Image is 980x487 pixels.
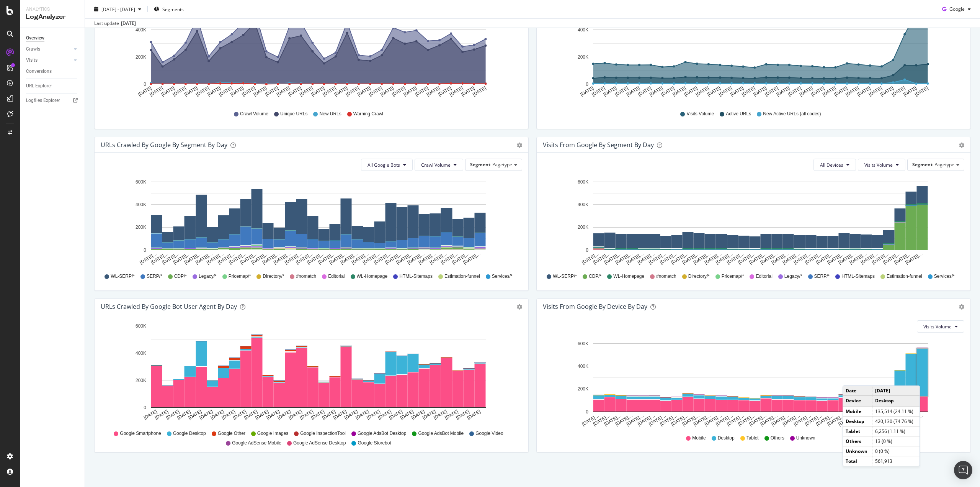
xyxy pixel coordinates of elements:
[232,409,247,421] text: [DATE]
[517,304,522,310] div: gear
[243,409,258,421] text: [DATE]
[813,159,856,171] button: All Devices
[578,54,588,60] text: 200K
[172,85,187,97] text: [DATE]
[671,85,687,97] text: [DATE]
[414,85,430,97] text: [DATE]
[253,85,268,97] text: [DATE]
[949,6,965,12] span: Google
[912,161,933,168] span: Segment
[206,85,222,97] text: [DATE]
[492,161,512,168] span: Pagetype
[399,273,433,280] span: HTML-Sitemaps
[543,339,962,428] div: A chart.
[444,409,459,421] text: [DATE]
[120,430,161,437] span: Google Smartphone
[319,111,341,117] span: New URLs
[218,430,245,437] span: Google Other
[959,304,964,310] div: gear
[288,409,303,421] text: [DATE]
[843,416,872,426] td: Desktop
[91,3,144,15] button: [DATE] - [DATE]
[333,85,349,97] text: [DATE]
[187,409,203,421] text: [DATE]
[357,273,388,280] span: WL-Homepage
[328,273,345,280] span: Editorial
[276,85,291,97] text: [DATE]
[356,85,372,97] text: [DATE]
[692,435,706,441] span: Mobile
[543,141,654,149] div: Visits from Google By Segment By Day
[421,162,451,168] span: Crawl Volume
[299,409,314,421] text: [DATE]
[101,303,237,310] div: URLs Crawled by Google bot User Agent By Day
[136,225,146,230] text: 200K
[121,20,136,27] div: [DATE]
[149,85,164,97] text: [DATE]
[415,159,463,171] button: Crawl Volume
[101,177,519,266] svg: A chart.
[752,85,768,97] text: [DATE]
[136,27,146,33] text: 400K
[578,179,588,185] text: 600K
[706,85,722,97] text: [DATE]
[354,409,370,421] text: [DATE]
[296,273,316,280] span: #nomatch
[614,85,629,97] text: [DATE]
[578,27,588,33] text: 400K
[366,409,381,421] text: [DATE]
[843,436,872,446] td: Others
[683,85,699,97] text: [DATE]
[101,6,135,12] span: [DATE] - [DATE]
[391,85,406,97] text: [DATE]
[872,406,920,416] td: 135,514 (24.11 %)
[136,54,146,60] text: 200K
[729,85,745,97] text: [DATE]
[137,85,152,97] text: [DATE]
[934,273,955,280] span: Services/*
[460,85,475,97] text: [DATE]
[173,430,206,437] span: Google Desktop
[310,409,325,421] text: [DATE]
[879,85,895,97] text: [DATE]
[660,85,675,97] text: [DATE]
[695,85,710,97] text: [DATE]
[578,364,588,369] text: 400K
[843,446,872,456] td: Unknown
[902,85,918,97] text: [DATE]
[111,273,135,280] span: WL-SERP/*
[799,85,814,97] text: [DATE]
[218,85,233,97] text: [DATE]
[240,111,268,117] span: Crawl Volume
[26,13,78,21] div: LogAnalyzer
[232,440,281,446] span: Google AdSense Mobile
[589,273,601,280] span: CDP/*
[358,440,391,446] span: Google Storebot
[756,273,772,280] span: Editorial
[843,396,872,406] td: Device
[686,111,714,117] span: Visits Volume
[843,456,872,466] td: Total
[872,436,920,446] td: 13 (0 %)
[843,426,872,436] td: Tablet
[263,273,284,280] span: Directory/*
[586,409,588,415] text: 0
[470,161,490,168] span: Segment
[426,85,441,97] text: [DATE]
[591,85,606,97] text: [DATE]
[586,248,588,253] text: 0
[843,386,872,396] td: Date
[472,85,487,97] text: [DATE]
[858,159,905,171] button: Visits Volume
[136,351,146,356] text: 400K
[843,406,872,416] td: Mobile
[26,56,38,64] div: Visits
[361,159,413,171] button: All Google Bots
[154,409,169,421] text: [DATE]
[939,3,974,15] button: Google
[917,320,964,333] button: Visits Volume
[199,409,214,421] text: [DATE]
[872,386,920,396] td: [DATE]
[265,409,281,421] text: [DATE]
